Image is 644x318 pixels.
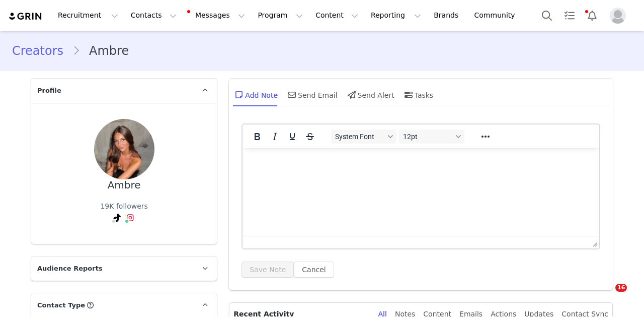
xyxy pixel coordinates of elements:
div: Ambre [108,179,141,191]
button: Messages [183,4,251,27]
a: Creators [12,42,72,60]
button: Notifications [581,4,603,27]
button: Reporting [365,4,427,27]
iframe: Intercom live chat [595,284,619,308]
div: Add Note [233,83,278,107]
button: Strikethrough [301,130,318,144]
button: Profile [604,8,636,24]
button: Fonts [331,130,396,144]
button: Contacts [125,4,183,27]
span: Audience Reports [37,264,103,274]
div: Press the Up and Down arrow keys to resize the editor. [589,236,599,248]
button: Cancel [294,262,334,278]
button: Search [536,4,558,27]
span: Contact Type [37,300,85,310]
button: Save Note [242,262,294,278]
span: 16 [615,284,627,292]
div: Send Alert [346,83,394,107]
span: 12pt [403,133,452,141]
button: Underline [284,130,301,144]
button: Content [309,4,364,27]
button: Font sizes [399,130,464,144]
img: 679b3023-f64a-4998-b544-bb1f1c44c303.jpg [94,119,154,179]
div: Tasks [403,83,434,107]
button: Bold [249,130,266,144]
img: instagram.svg [126,214,134,222]
a: Tasks [558,4,581,27]
button: Italic [266,130,283,144]
span: System Font [335,133,384,141]
button: Reveal or hide additional toolbar items [477,130,494,144]
div: 19K followers [100,201,147,212]
a: Brands [428,4,467,27]
img: grin logo [8,12,43,21]
a: Community [468,4,526,27]
iframe: Rich Text Area [243,148,599,236]
img: placeholder-profile.jpg [610,8,626,24]
div: Send Email [286,83,338,107]
button: Program [252,4,309,27]
span: Profile [37,86,61,96]
button: Recruitment [52,4,124,27]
